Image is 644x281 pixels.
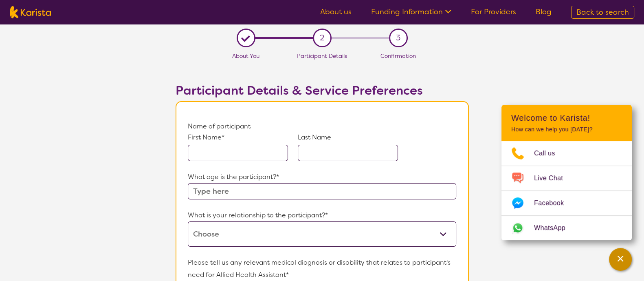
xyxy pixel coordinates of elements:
[188,183,456,199] input: Type here
[534,147,565,159] span: Call us
[576,7,629,17] span: Back to search
[501,105,632,240] div: Channel Menu
[609,248,632,271] button: Channel Menu
[232,52,259,60] span: About You
[320,7,352,17] a: About us
[188,120,456,133] p: Name of participant
[176,83,469,98] h2: Participant Details & Service Preferences
[534,222,575,234] span: WhatsApp
[501,141,632,240] ul: Choose channel
[534,197,574,209] span: Facebook
[188,171,456,183] p: What age is the participant?*
[534,172,573,184] span: Live Chat
[471,7,516,17] a: For Providers
[188,209,456,221] p: What is your relationship to the participant?*
[571,6,634,19] a: Back to search
[396,32,400,44] span: 3
[320,32,324,44] span: 2
[240,32,252,44] div: L
[380,52,416,60] span: Confirmation
[511,113,622,123] h2: Welcome to Karista!
[536,7,552,17] a: Blog
[371,7,451,17] a: Funding Information
[297,52,347,60] span: Participant Details
[188,133,288,142] p: First Name*
[188,257,456,281] p: Please tell us any relevant medical diagnosis or disability that relates to participant's need fo...
[511,126,622,133] p: How can we help you [DATE]?
[298,133,398,142] p: Last Name
[501,216,632,240] a: Web link opens in a new tab.
[10,6,51,18] img: Karista logo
